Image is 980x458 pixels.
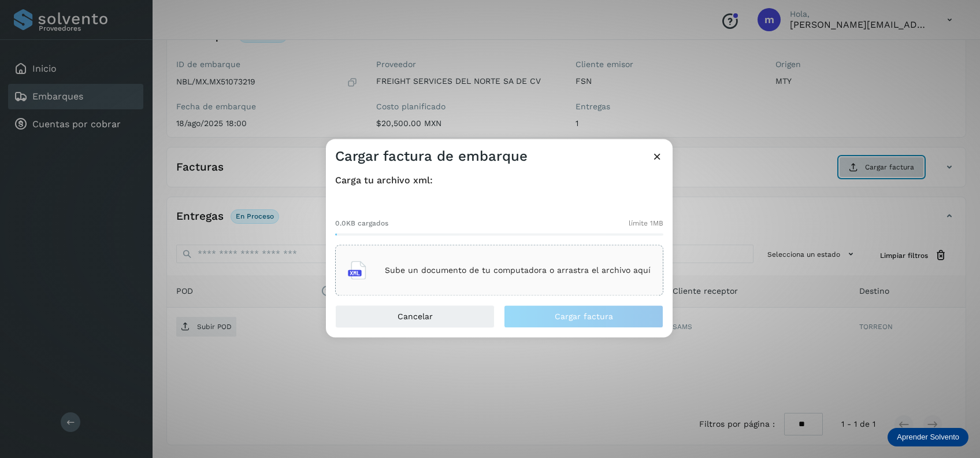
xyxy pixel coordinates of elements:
[398,313,433,321] span: Cancelar
[335,305,495,328] button: Cancelar
[555,313,613,321] span: Cargar factura
[335,175,663,186] h4: Carga tu archivo xml:
[629,219,663,229] span: límite 1MB
[504,305,663,328] button: Cargar factura
[897,433,959,442] p: Aprender Solvento
[335,148,528,165] h3: Cargar factura de embarque
[335,219,388,229] span: 0.0KB cargados
[888,428,968,446] div: Aprender Solvento
[385,265,651,275] p: Sube un documento de tu computadora o arrastra el archivo aquí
